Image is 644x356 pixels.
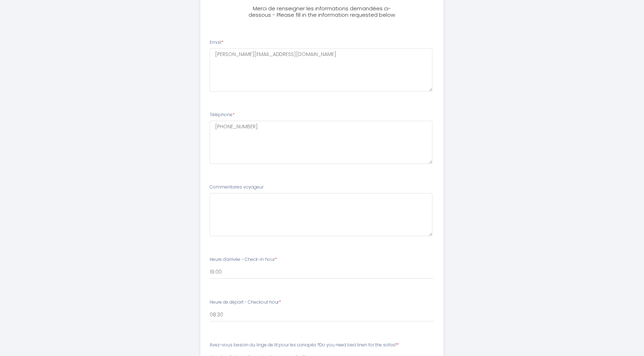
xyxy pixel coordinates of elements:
h3: Merci de renseigner les informations demandées ci-dessous - Please fill in the information reques... [242,5,401,18]
label: Heure d'arrivée - Check-in hour [210,256,277,263]
label: Avez-vous besoin du linge de lit pour les canapés ?Do you need bed linen for the sofas? [210,342,399,349]
label: Téléphone [210,112,235,118]
label: Commentaires voyageur [210,184,264,191]
label: Email [210,39,224,46]
label: Heure de départ - Checkout hour [210,299,281,306]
